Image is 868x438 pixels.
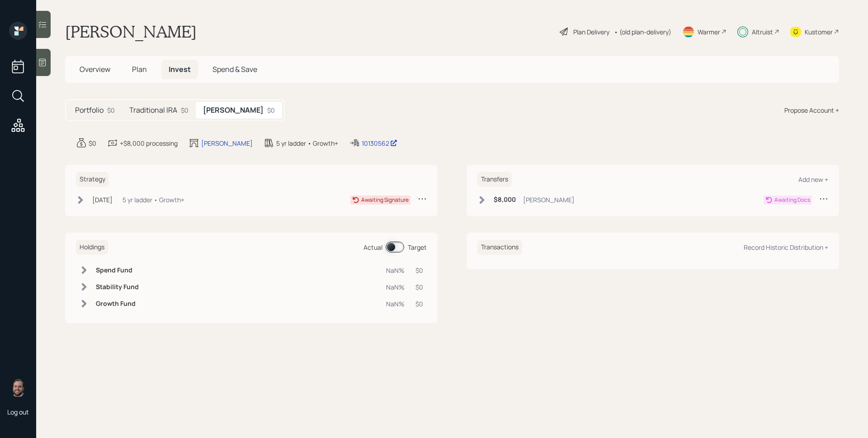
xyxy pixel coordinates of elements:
div: $0 [181,105,189,115]
h6: Transactions [477,240,522,255]
div: Warmer [698,27,720,37]
div: $0 [89,138,96,148]
div: [PERSON_NAME] [523,195,575,205]
div: Target [408,243,427,252]
div: [PERSON_NAME] [201,138,253,148]
h6: $8,000 [494,196,516,204]
div: $0 [415,282,423,292]
div: NaN% [386,299,405,309]
span: Overview [80,64,110,74]
h1: [PERSON_NAME] [65,22,197,42]
div: Propose Account + [784,105,839,115]
div: 10130562 [362,138,397,148]
div: Awaiting Docs [774,196,810,204]
div: +$8,000 processing [120,138,178,148]
h5: Traditional IRA [129,106,177,114]
div: Awaiting Signature [361,196,409,204]
div: $0 [415,299,423,309]
div: NaN% [386,282,405,292]
h6: Holdings [76,240,108,255]
div: 5 yr ladder • Growth+ [123,195,184,205]
h6: Transfers [477,172,512,187]
h6: Growth Fund [96,300,139,308]
h6: Strategy [76,172,109,187]
div: Altruist [752,27,773,37]
img: james-distasi-headshot.png [9,379,27,397]
div: Actual [363,243,382,252]
div: Plan Delivery [573,27,609,37]
div: Kustomer [805,27,833,37]
h6: Stability Fund [96,283,139,291]
span: Spend & Save [212,64,257,74]
div: • (old plan-delivery) [614,27,671,37]
div: [DATE] [92,195,113,205]
h6: Spend Fund [96,267,139,274]
div: NaN% [386,266,405,275]
h5: [PERSON_NAME] [203,106,264,114]
span: Invest [169,64,191,74]
span: Plan [132,64,147,74]
div: Log out [7,408,29,416]
div: $0 [267,105,275,115]
div: Add new + [798,175,828,184]
div: Record Historic Distribution + [744,243,828,252]
div: 5 yr ladder • Growth+ [276,138,338,148]
div: $0 [107,105,115,115]
div: $0 [415,266,423,275]
h5: Portfolio [75,106,104,114]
